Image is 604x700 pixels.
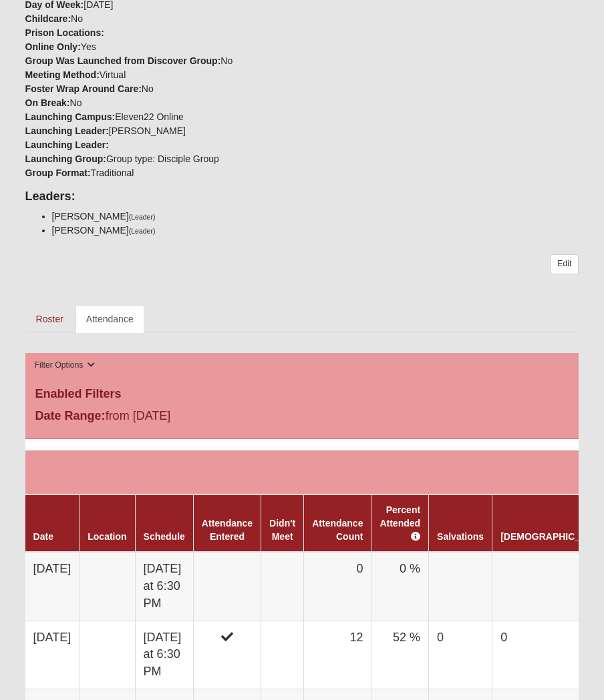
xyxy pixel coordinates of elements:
[25,111,116,122] strong: Launching Campus:
[25,69,100,80] strong: Meeting Method:
[25,41,81,52] strong: Online Only:
[312,518,363,542] a: Attendance Count
[371,552,429,621] td: 0 %
[304,552,371,621] td: 0
[429,494,492,552] th: Salvations
[25,407,579,428] div: from [DATE]
[135,552,193,621] td: [DATE] at 6:30 PM
[25,27,104,38] strong: Prison Locations:
[25,139,109,150] strong: Launching Leader:
[25,305,74,333] a: Roster
[25,167,91,178] strong: Group Format:
[25,125,109,136] strong: Launching Leader:
[135,621,193,689] td: [DATE] at 6:30 PM
[25,13,71,24] strong: Childcare:
[380,504,420,542] a: Percent Attended
[25,55,221,66] strong: Group Was Launched from Discover Group:
[269,518,295,542] a: Didn't Meet
[25,552,80,621] td: [DATE]
[25,97,70,108] strong: On Break:
[129,227,156,235] small: (Leader)
[35,407,106,425] label: Date Range:
[52,224,579,238] li: [PERSON_NAME]
[129,213,156,221] small: (Leader)
[35,387,569,402] h4: Enabled Filters
[202,518,253,542] a: Attendance Entered
[25,83,142,94] strong: Foster Wrap Around Care:
[33,531,53,542] a: Date
[25,621,80,689] td: [DATE]
[31,358,100,372] button: Filter Options
[25,190,579,204] h4: Leaders:
[304,621,371,689] td: 12
[371,621,429,689] td: 52 %
[144,531,185,542] a: Schedule
[75,305,144,333] a: Attendance
[429,621,492,689] td: 0
[25,153,106,164] strong: Launching Group:
[550,254,579,274] a: Edit
[88,531,126,542] a: Location
[52,210,579,224] li: [PERSON_NAME]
